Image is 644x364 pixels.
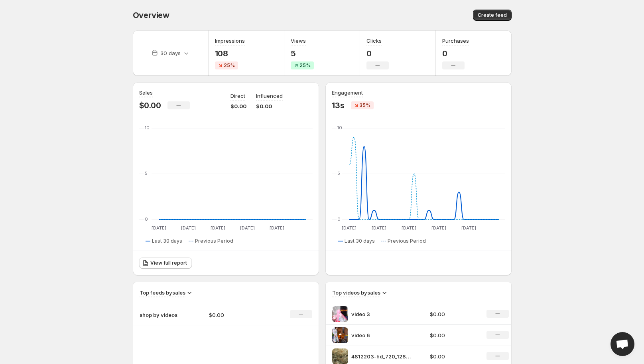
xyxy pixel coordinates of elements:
text: [DATE] [342,225,356,231]
span: Create feed [478,12,507,18]
p: 0 [442,49,469,58]
button: Create feed [473,10,512,21]
h3: Top feeds by sales [140,289,185,297]
p: 30 days [160,49,181,57]
span: Last 30 days [345,238,375,244]
span: 25% [224,62,235,69]
p: $0.00 [209,311,266,319]
p: $0.00 [139,101,161,110]
a: View full report [139,257,192,269]
span: Previous Period [195,238,233,244]
span: 35% [360,102,370,109]
text: [DATE] [269,225,284,231]
p: 4812203-hd_720_1280_30fps [351,352,411,360]
text: 0 [337,216,341,222]
text: [DATE] [372,225,386,231]
span: 25% [299,62,311,69]
text: [DATE] [151,225,166,231]
p: shop by videos [140,311,179,319]
text: [DATE] [402,225,416,231]
p: $0.00 [430,331,477,339]
span: Previous Period [388,238,426,244]
p: 13s [332,101,345,110]
p: Direct [230,92,245,100]
p: $0.00 [430,310,477,318]
span: Last 30 days [152,238,182,244]
h3: Top videos by sales [332,289,380,297]
p: 5 [291,49,314,58]
span: Overview [133,10,169,20]
h3: Sales [139,89,153,97]
p: video 3 [351,310,411,318]
text: 5 [337,170,340,176]
p: Influenced [256,92,283,100]
text: [DATE] [181,225,195,231]
p: video 6 [351,331,411,339]
text: [DATE] [431,225,446,231]
text: 5 [145,170,148,176]
p: $0.00 [430,352,477,360]
div: Open chat [611,332,634,356]
p: $0.00 [230,102,246,110]
text: [DATE] [210,225,225,231]
h3: Purchases [442,37,469,45]
text: 10 [337,125,342,131]
p: 108 [215,49,245,58]
text: 0 [145,216,148,222]
span: View full report [150,260,187,266]
img: video 6 [332,327,348,343]
p: $0.00 [256,102,283,110]
p: 0 [366,49,389,58]
h3: Views [291,37,306,45]
text: [DATE] [461,225,476,231]
text: 10 [145,125,150,131]
text: [DATE] [240,225,254,231]
img: video 3 [332,306,348,322]
h3: Clicks [366,37,382,45]
h3: Impressions [215,37,245,45]
h3: Engagement [332,89,363,97]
